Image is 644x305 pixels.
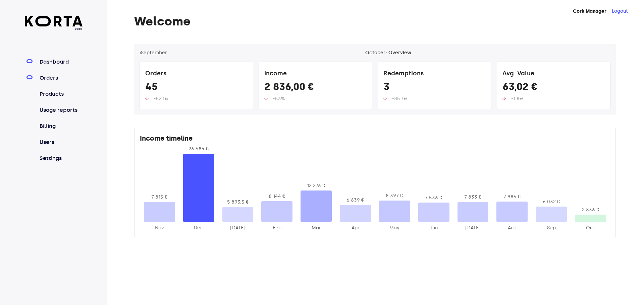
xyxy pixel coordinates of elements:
[502,96,506,100] img: up
[145,96,149,100] img: up
[392,96,407,101] span: -85.7%
[25,16,83,26] img: Korta
[264,96,268,100] img: up
[134,15,616,28] h1: Welcome
[458,194,489,201] div: 7 833 €
[575,225,606,231] div: 2025-Oct
[340,197,371,204] div: 6 639 €
[496,194,528,200] div: 7 985 €
[264,67,367,81] div: Income
[145,81,248,95] div: 45
[38,90,83,98] a: Products
[502,81,605,95] div: 63,02 €
[458,225,489,231] div: 2025-Jul
[383,96,387,100] img: up
[418,225,449,231] div: 2025-Jun
[273,96,285,101] span: -53%
[222,199,254,206] div: 5 893,5 €
[365,50,411,56] div: October - Overview
[379,225,410,231] div: 2025-May
[38,122,83,130] a: Billing
[573,8,606,14] strong: Cork Manager
[140,134,610,146] div: Income timeline
[144,194,175,201] div: 7 815 €
[145,67,248,81] div: Orders
[536,225,567,231] div: 2025-Sep
[264,81,367,95] div: 2 836,00 €
[183,225,214,231] div: 2024-Dec
[418,195,449,201] div: 7 536 €
[154,96,168,101] span: -52.1%
[183,146,214,152] div: 26 584 €
[301,225,332,231] div: 2025-Mar
[502,67,605,81] div: Avg. Value
[383,67,486,81] div: Redemptions
[38,74,83,82] a: Orders
[140,50,167,56] button: ‹September
[301,182,332,189] div: 12 276 €
[38,106,83,114] a: Usage reports
[25,16,83,31] a: beta
[38,58,83,66] a: Dashboard
[144,225,175,231] div: 2024-Nov
[496,225,528,231] div: 2025-Aug
[261,193,292,200] div: 8 144 €
[536,199,567,205] div: 6 032 €
[379,193,410,199] div: 8 397 €
[575,207,606,213] div: 2 836 €
[38,138,83,146] a: Users
[340,225,371,231] div: 2025-Apr
[222,225,254,231] div: 2025-Jan
[38,154,83,162] a: Settings
[25,26,83,31] span: beta
[383,81,486,95] div: 3
[511,96,523,101] span: -1.8%
[612,8,628,15] button: Logout
[261,225,292,231] div: 2025-Feb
